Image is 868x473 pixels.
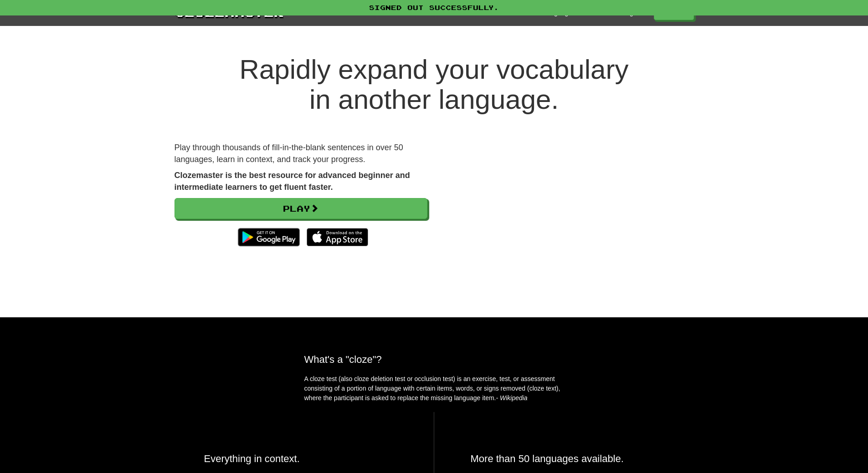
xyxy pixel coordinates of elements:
[175,198,427,219] a: Play
[307,228,368,246] img: Download_on_the_App_Store_Badge_US-UK_135x40-25178aeef6eb6b83b96f5f2d004eda3bffbb37122de64afbaef7...
[233,224,304,251] img: Get it on Google Play
[304,354,564,365] h2: What's a "cloze"?
[304,374,564,403] p: A cloze test (also cloze deletion test or occlusion test) is an exercise, test, or assessment con...
[175,142,427,165] p: Play through thousands of fill-in-the-blank sentences in over 50 languages, learn in context, and...
[204,453,397,464] h2: Everything in context.
[496,394,528,402] em: - Wikipedia
[175,171,410,192] strong: Clozemaster is the best resource for advanced beginner and intermediate learners to get fluent fa...
[471,453,664,464] h2: More than 50 languages available.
